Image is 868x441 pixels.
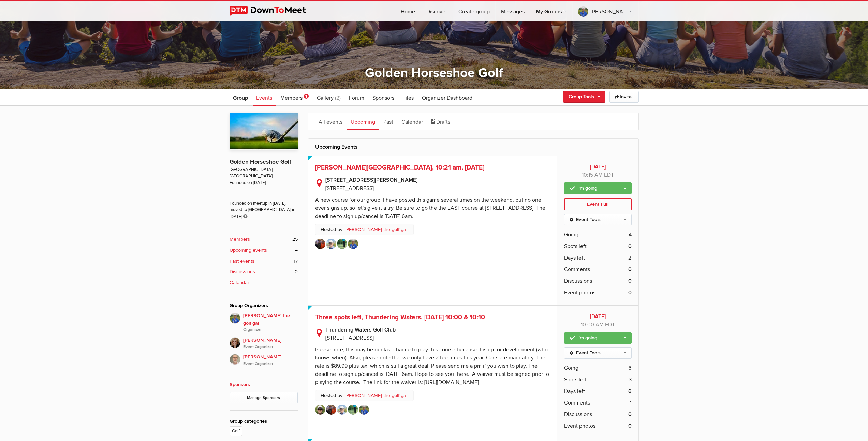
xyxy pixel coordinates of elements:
div: Please note, this may be our last chance to play this course because it is up for development (wh... [315,346,549,386]
b: 0 [628,422,632,430]
a: Upcoming [347,113,379,130]
b: Members [230,236,250,243]
a: [PERSON_NAME]Event Organizer [230,350,298,367]
img: Darin J [315,405,325,415]
a: All events [315,113,346,130]
a: Gallery (2) [313,89,344,106]
a: Home [395,1,421,21]
span: Events [256,94,272,101]
span: Members [280,94,303,101]
b: 0 [628,289,632,297]
div: Event Full [564,198,631,210]
img: tonybruyn [315,239,325,249]
img: Golden Horseshoe Golf [230,113,298,150]
a: Upcoming events 4 [230,247,298,254]
a: Discussions 0 [230,268,298,276]
div: Group Organizers [230,302,298,309]
b: 4 [629,231,632,239]
p: Hosted by: [315,224,414,235]
span: Group [233,94,248,101]
span: Founded on meetup in [DATE], moved to [GEOGRAPHIC_DATA] in [DATE] [230,193,298,220]
b: 2 [628,254,632,262]
b: 0 [628,410,632,418]
b: 0 [628,277,632,285]
span: [STREET_ADDRESS] [325,335,374,341]
a: Calendar [230,279,298,286]
a: Members 1 [277,89,312,106]
b: Discussions [230,268,255,276]
a: Event Tools [564,347,631,359]
span: America/Toronto [605,321,615,328]
a: Golden Horseshoe Golf [365,65,503,81]
b: 0 [628,242,632,250]
span: 0 [295,268,298,276]
span: [GEOGRAPHIC_DATA], [GEOGRAPHIC_DATA] [230,166,298,180]
div: Group categories [230,417,298,425]
span: [STREET_ADDRESS] [325,185,374,192]
b: 1 [630,399,632,407]
p: Hosted by: [315,390,414,401]
span: Event photos [564,422,595,430]
span: [PERSON_NAME][GEOGRAPHIC_DATA], 10:21 am, [DATE] [315,163,484,172]
a: Manage Sponsors [230,392,298,403]
a: [PERSON_NAME]Event Organizer [230,333,298,350]
span: Discussions [564,277,592,285]
span: [PERSON_NAME] [243,353,298,367]
span: [PERSON_NAME] the golf gal [243,312,298,333]
b: 5 [628,364,632,372]
a: Event Tools [564,214,631,225]
a: Past events 17 [230,258,298,265]
b: 0 [628,265,632,274]
span: Days left [564,387,585,395]
span: Event photos [564,289,595,297]
span: Spots left [564,242,587,250]
a: Members 25 [230,236,298,243]
span: Gallery [317,94,334,101]
span: Discussions [564,410,592,418]
a: Messages [496,1,530,21]
b: Upcoming events [230,247,267,254]
a: Organizer Dashboard [418,89,476,106]
h2: Upcoming Events [315,139,632,155]
a: Group [230,89,251,106]
img: Casemaker [337,239,347,249]
b: [DATE] [564,163,631,171]
img: Beth the golf gal [348,239,358,249]
span: Files [402,94,414,101]
span: Comments [564,265,590,274]
img: Caroline Nesbitt [230,337,240,348]
a: Past [380,113,397,130]
b: 3 [629,376,632,384]
a: [PERSON_NAME] the golf galOrganizer [230,313,298,333]
b: [STREET_ADDRESS][PERSON_NAME] [325,176,550,184]
span: Sponsors [372,94,394,101]
b: [DATE] [564,312,631,321]
a: Discover [421,1,453,21]
div: A new course for our group. I have posted this game several times on the weekend, but no one ever... [315,196,545,220]
img: DownToMeet [230,6,317,16]
a: Sponsors [369,89,398,106]
span: Going [564,364,578,372]
i: Organizer [243,327,298,333]
span: 10:00 AM [581,321,604,328]
span: Founded on [DATE] [230,180,298,186]
img: Greg Mais [230,354,240,365]
a: Sponsors [230,382,250,387]
span: (2) [335,94,341,101]
span: [PERSON_NAME] [243,337,298,350]
span: America/Toronto [604,172,614,178]
span: 4 [295,247,298,254]
span: 1 [304,94,309,99]
span: 25 [292,236,298,243]
b: Calendar [230,279,249,286]
span: 17 [294,258,298,265]
img: Casemaker [348,405,358,415]
img: Mike N [337,405,347,415]
a: Events [253,89,276,106]
b: Past events [230,258,254,265]
i: Event Organizer [243,361,298,367]
a: Drafts [428,113,454,130]
a: Invite [609,91,639,103]
img: Beth the golf gal [359,405,369,415]
a: I'm going [564,332,631,344]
